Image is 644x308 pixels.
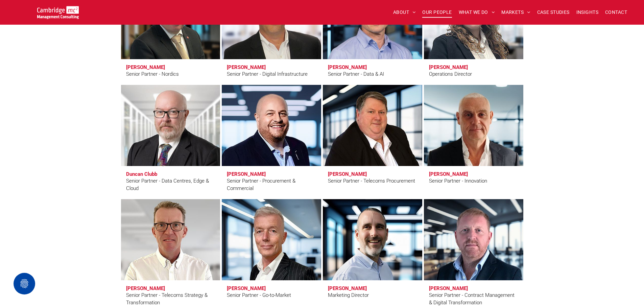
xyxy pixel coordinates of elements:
img: Go to Homepage [37,6,79,19]
a: OUR PEOPLE [419,7,455,18]
a: Eric Green [323,85,422,166]
h3: [PERSON_NAME] [328,64,367,70]
h3: [PERSON_NAME] [328,171,367,177]
a: CASE STUDIES [534,7,573,18]
a: MARKETS [498,7,533,18]
a: Your Business Transformed | Cambridge Management Consulting [37,7,79,14]
a: WHAT WE DO [455,7,498,18]
h3: [PERSON_NAME] [429,171,468,177]
div: Senior Partner - Data & AI [328,70,384,78]
a: CONTACT [602,7,630,18]
a: Matt Lawson [424,85,523,166]
a: Andy Everest [222,85,321,166]
div: Senior Partner - Data Centres, Edge & Cloud [126,177,215,192]
a: Clive Quantrill [118,197,223,283]
a: Duncan Clubb [121,85,220,166]
div: Senior Partner - Nordics [126,70,179,78]
a: Andy Bills [222,199,321,280]
div: Senior Partner - Digital Infrastructure [227,70,308,78]
div: Senior Partner - Contract Management & Digital Transformation [429,291,518,307]
h3: [PERSON_NAME] [126,285,165,291]
div: Marketing Director [328,291,369,299]
div: Senior Partner - Procurement & Commercial [227,177,316,192]
h3: [PERSON_NAME] [227,285,266,291]
h3: [PERSON_NAME] [227,64,266,70]
h3: Duncan Clubb [126,171,157,177]
a: Darren Sheppard [424,199,523,280]
a: Karl Salter [323,199,422,280]
div: Operations Director [429,70,472,78]
h3: [PERSON_NAME] [126,64,165,70]
h3: [PERSON_NAME] [227,171,266,177]
h3: [PERSON_NAME] [429,285,468,291]
h3: [PERSON_NAME] [328,285,367,291]
div: Senior Partner - Telecoms Procurement [328,177,415,185]
a: ABOUT [390,7,419,18]
div: Senior Partner - Innovation [429,177,487,185]
div: Senior Partner - Telecoms Strategy & Transformation [126,291,215,307]
a: INSIGHTS [573,7,602,18]
div: Senior Partner - Go-to-Market [227,291,291,299]
h3: [PERSON_NAME] [429,64,468,70]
